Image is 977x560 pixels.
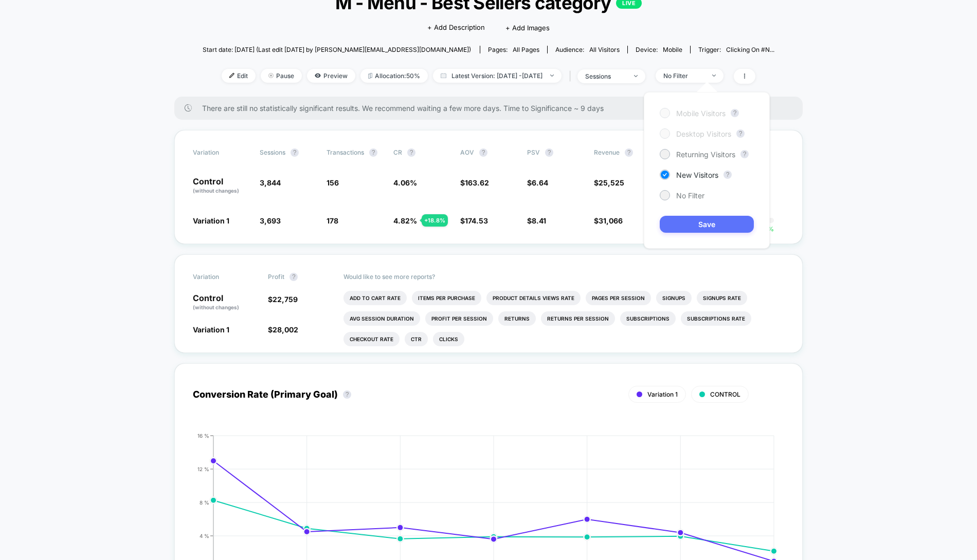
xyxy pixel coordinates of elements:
[465,178,489,187] span: 163.62
[599,178,624,187] span: 25,525
[634,75,638,77] img: end
[268,325,298,334] span: $
[498,311,536,326] li: Returns
[291,148,299,157] button: ?
[193,216,229,225] span: Variation 1
[460,178,489,187] span: $
[343,273,785,281] p: Would like to see more reports?
[567,69,577,84] span: |
[202,104,782,113] span: There are still no statistically significant results. We recommend waiting a few more days . Time...
[676,191,704,200] span: No Filter
[307,69,355,83] span: Preview
[527,178,548,187] span: $
[627,46,690,53] span: Device:
[343,332,400,346] li: Checkout Rate
[723,171,732,179] button: ?
[393,148,402,156] span: CR
[427,23,485,33] span: + Add Description
[273,295,298,304] span: 22,759
[193,177,249,195] p: Control
[488,46,539,53] div: Pages:
[222,69,256,83] span: Edit
[479,148,487,157] button: ?
[260,148,285,156] span: Sessions
[740,150,749,158] button: ?
[327,148,364,156] span: Transactions
[203,46,471,53] span: Start date: [DATE] (Last edit [DATE] by [PERSON_NAME][EMAIL_ADDRESS][DOMAIN_NAME])
[193,325,229,334] span: Variation 1
[197,465,209,472] tspan: 12 %
[412,291,481,305] li: Items Per Purchase
[513,46,539,53] span: all pages
[193,304,239,310] span: (without changes)
[460,148,474,156] span: AOV
[620,311,676,326] li: Subscriptions
[441,73,446,78] img: calendar
[486,291,581,305] li: Product Details Views Rate
[260,178,281,187] span: 3,844
[731,109,739,117] button: ?
[625,148,633,157] button: ?
[660,216,754,233] button: Save
[663,72,704,80] div: No Filter
[555,46,620,53] div: Audience:
[229,73,234,78] img: edit
[368,73,372,79] img: rebalance
[647,390,678,398] span: Variation 1
[676,109,726,118] span: Mobile Visitors
[465,216,488,225] span: 174.53
[393,178,417,187] span: 4.06 %
[676,150,735,159] span: Returning Visitors
[676,171,718,179] span: New Visitors
[343,311,420,326] li: Avg Session Duration
[433,69,562,83] span: Latest Version: [DATE] - [DATE]
[541,311,615,326] li: Returns Per Session
[594,178,624,187] span: $
[200,532,209,538] tspan: 4 %
[681,311,751,326] li: Subscriptions Rate
[599,216,623,225] span: 31,066
[505,24,550,32] span: + Add Images
[261,69,302,83] span: Pause
[360,69,428,83] span: Allocation: 50%
[710,390,740,398] span: CONTROL
[343,291,407,305] li: Add To Cart Rate
[527,216,546,225] span: $
[425,311,493,326] li: Profit Per Session
[405,332,428,346] li: Ctr
[712,74,716,77] img: end
[532,216,546,225] span: 8.41
[586,291,651,305] li: Pages Per Session
[273,325,298,334] span: 28,002
[393,216,417,225] span: 4.82 %
[594,148,620,156] span: Revenue
[663,46,682,53] span: mobile
[268,295,298,304] span: $
[260,216,281,225] span: 3,693
[369,148,377,157] button: ?
[197,433,209,439] tspan: 16 %
[268,273,284,281] span: Profit
[527,148,540,156] span: PSV
[327,178,339,187] span: 156
[290,273,298,281] button: ?
[460,216,488,225] span: $
[407,148,415,157] button: ?
[697,291,747,305] li: Signups Rate
[193,148,249,157] span: Variation
[726,46,774,53] span: Clicking on #n...
[550,74,554,77] img: end
[656,291,692,305] li: Signups
[193,188,239,194] span: (without changes)
[698,46,774,53] div: Trigger:
[343,390,351,399] button: ?
[545,148,553,157] button: ?
[422,214,448,227] div: + 18.8 %
[268,73,274,78] img: end
[200,499,209,505] tspan: 8 %
[193,294,258,311] p: Control
[433,332,464,346] li: Clicks
[676,129,731,138] span: Desktop Visitors
[193,273,249,281] span: Variation
[589,46,620,53] span: All Visitors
